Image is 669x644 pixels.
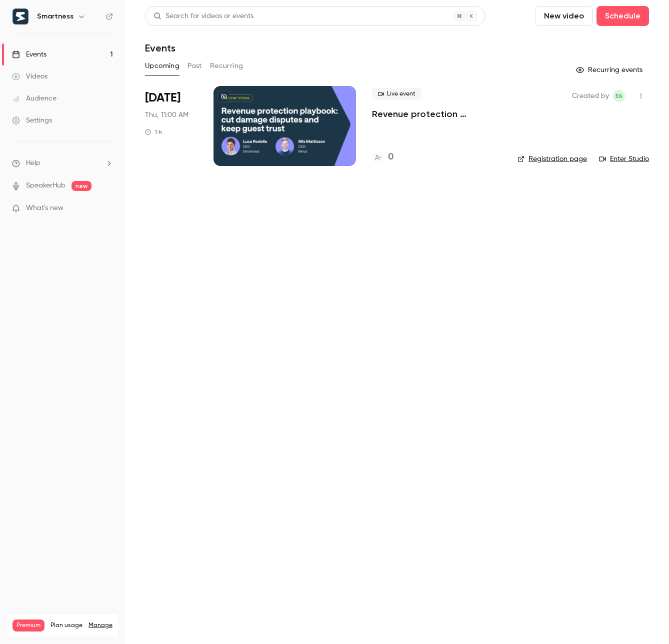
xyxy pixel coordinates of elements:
[12,49,46,59] div: Events
[517,154,587,164] a: Registration page
[12,93,56,103] div: Audience
[388,150,393,164] h4: 0
[572,90,609,102] span: Created by
[37,11,73,21] h6: Smartness
[613,90,625,102] span: Eleonora Aste
[26,158,40,168] span: Help
[50,621,82,629] span: Plan usage
[145,86,197,166] div: Oct 23 Thu, 11:00 AM (Europe/Rome)
[145,110,188,120] span: Thu, 11:00 AM
[145,42,175,54] h1: Events
[12,71,47,81] div: Videos
[12,619,44,631] span: Premium
[535,6,592,26] button: New video
[145,58,179,74] button: Upcoming
[372,150,393,164] a: 0
[596,6,649,26] button: Schedule
[153,11,253,21] div: Search for videos or events
[615,90,622,102] span: EA
[145,128,162,136] div: 1 h
[372,108,501,120] a: Revenue protection playbook: cut damage disputes and keep guest trust
[210,58,243,74] button: Recurring
[12,158,113,168] li: help-dropdown-opener
[71,181,91,191] span: new
[372,88,421,100] span: Live event
[26,203,63,213] span: What's new
[26,180,65,191] a: SpeakerHub
[187,58,202,74] button: Past
[88,621,112,629] a: Manage
[571,62,649,78] button: Recurring events
[145,90,180,106] span: [DATE]
[12,8,28,24] img: Smartness
[12,115,52,125] div: Settings
[599,154,649,164] a: Enter Studio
